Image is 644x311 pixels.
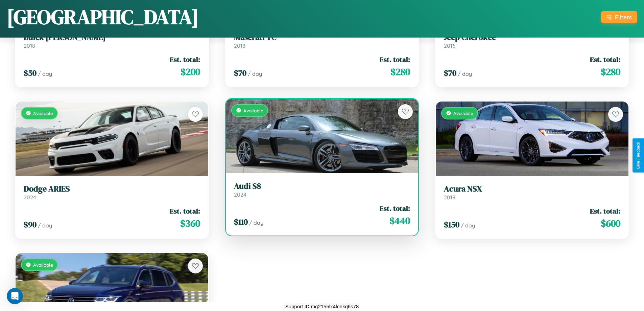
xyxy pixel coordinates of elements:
[234,67,246,79] span: $ 70
[389,214,410,227] span: $ 440
[234,32,410,42] h3: Maserati TC
[24,67,37,79] span: $ 50
[181,65,200,79] span: $ 200
[234,181,410,191] h3: Audi S8
[234,42,245,49] span: 2018
[444,194,455,201] span: 2019
[636,142,641,169] div: Give Feedback
[24,219,37,230] span: $ 90
[24,184,200,201] a: Dodge ARIES2024
[38,70,52,77] span: / day
[601,217,620,230] span: $ 600
[234,191,246,198] span: 2024
[248,70,262,77] span: / day
[444,32,620,49] a: Jeep Cherokee2016
[461,222,475,229] span: / day
[444,184,620,194] h3: Acura NSX
[390,65,410,79] span: $ 280
[180,217,200,230] span: $ 360
[444,184,620,201] a: Acura NSX2019
[24,194,36,201] span: 2024
[170,206,200,216] span: Est. total:
[453,110,473,116] span: Available
[24,42,35,49] span: 2018
[24,32,200,42] h3: Buick [PERSON_NAME]
[243,108,263,113] span: Available
[601,65,620,79] span: $ 280
[234,181,410,198] a: Audi S82024
[458,70,472,77] span: / day
[380,203,410,213] span: Est. total:
[7,3,199,31] h1: [GEOGRAPHIC_DATA]
[615,14,632,21] div: Filters
[590,54,620,64] span: Est. total:
[234,32,410,49] a: Maserati TC2018
[234,216,248,227] span: $ 110
[24,32,200,49] a: Buick [PERSON_NAME]2018
[285,302,359,311] p: Support ID: mg2155lx4fcekq6s78
[170,54,200,64] span: Est. total:
[601,11,637,23] button: Filters
[33,262,53,268] span: Available
[444,42,455,49] span: 2016
[444,219,459,230] span: $ 150
[24,184,200,194] h3: Dodge ARIES
[380,54,410,64] span: Est. total:
[33,110,53,116] span: Available
[249,219,263,226] span: / day
[590,206,620,216] span: Est. total:
[7,288,23,304] iframe: Intercom live chat
[444,32,620,42] h3: Jeep Cherokee
[38,222,52,229] span: / day
[444,67,456,79] span: $ 70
